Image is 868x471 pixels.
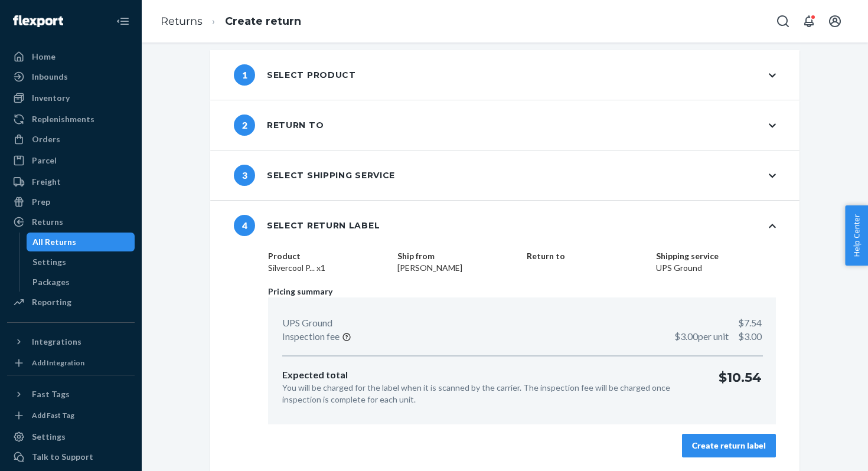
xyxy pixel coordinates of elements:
div: Packages [32,276,70,288]
a: Reporting [7,293,135,312]
a: Talk to Support [7,447,135,466]
div: Add Fast Tag [32,410,74,420]
div: Reporting [32,296,71,308]
p: Pricing summary [268,286,776,297]
div: Select product [234,64,356,86]
div: Create return label [692,440,766,452]
a: All Returns [27,233,135,251]
div: Settings [32,256,66,268]
a: Returns [161,15,203,28]
div: Parcel [32,155,57,166]
div: Prep [32,196,50,208]
a: Packages [27,273,135,292]
a: Replenishments [7,110,135,129]
a: Inventory [7,89,135,107]
div: Inventory [32,92,70,104]
a: Settings [7,427,135,446]
div: Freight [32,176,61,188]
dd: UPS Ground [656,262,776,274]
div: Add Integration [32,358,84,368]
a: Home [7,47,135,66]
dt: Ship from [397,250,517,262]
button: Close Navigation [111,9,135,33]
p: $10.54 [719,368,762,405]
a: Freight [7,172,135,191]
span: 2 [234,115,255,136]
p: You will be charged for the label when it is scanned by the carrier. The inspection fee will be c... [282,382,700,405]
div: Home [32,51,56,63]
dt: Return to [527,250,647,262]
a: Orders [7,130,135,149]
a: Add Fast Tag [7,408,135,423]
dd: [PERSON_NAME] [397,262,517,274]
dt: Shipping service [656,250,776,262]
dt: Product [268,250,388,262]
p: $3.00 [674,330,762,344]
button: Integrations [7,332,135,351]
div: Inbounds [32,71,68,83]
p: Inspection fee [282,330,340,344]
ol: breadcrumbs [151,4,311,39]
p: UPS Ground [282,316,332,330]
img: Flexport logo [13,15,63,27]
a: Prep [7,192,135,211]
button: Help Center [845,205,868,266]
a: Returns [7,212,135,231]
a: Create return [225,15,301,28]
div: Orders [32,133,60,145]
p: Expected total [282,368,700,382]
span: 3 [234,165,255,186]
div: All Returns [32,236,76,248]
div: Replenishments [32,113,94,125]
div: Return to [234,115,324,136]
span: $3.00 per unit [674,331,729,342]
div: Settings [32,431,66,443]
a: Parcel [7,151,135,170]
div: Integrations [32,336,81,348]
span: 1 [234,64,255,86]
div: Select return label [234,215,380,236]
button: Open notifications [797,9,821,33]
a: Settings [27,253,135,272]
div: Select shipping service [234,165,395,186]
button: Open account menu [823,9,847,33]
dd: Silvercool P... x1 [268,262,388,274]
button: Create return label [682,434,776,457]
span: 4 [234,215,255,236]
div: Returns [32,216,63,228]
a: Add Integration [7,356,135,370]
div: Talk to Support [32,451,93,463]
a: Inbounds [7,67,135,86]
div: Fast Tags [32,388,70,400]
button: Fast Tags [7,385,135,404]
p: $7.54 [738,316,762,330]
button: Open Search Box [771,9,795,33]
